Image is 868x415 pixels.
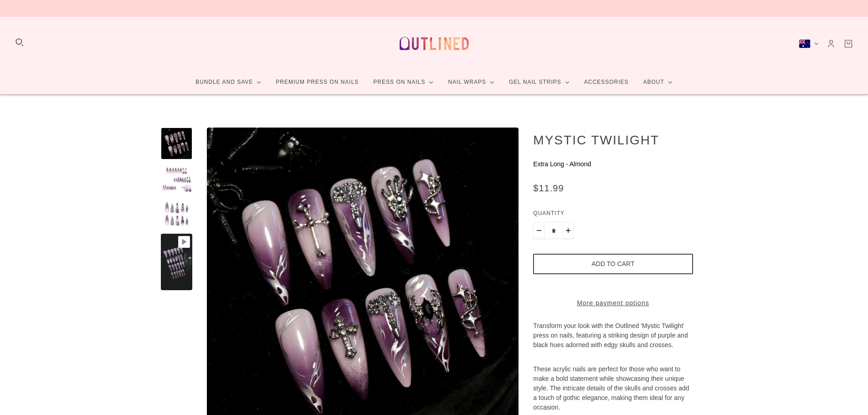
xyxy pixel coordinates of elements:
a: Accessories [577,70,636,94]
a: Gel Nail Strips [502,70,577,94]
a: Bundle and Save [188,70,268,94]
button: Add to cart [533,254,693,274]
label: Quantity [533,209,693,222]
a: About [636,70,679,94]
a: Press On Nails [366,70,441,94]
a: Account [826,39,836,49]
p: Transform your look with the Outlined 'Mystic Twilight' press on nails, featuring a striking desi... [533,321,693,364]
a: More payment options [533,298,693,308]
a: Cart [843,39,853,49]
button: Minus [533,222,545,239]
span: $11.99 [533,183,564,193]
button: Search [15,37,25,47]
a: Outlined [394,24,474,63]
button: Plus [562,222,574,239]
a: Nail Wraps [441,70,502,94]
a: Premium Press On Nails [268,70,366,94]
p: Extra Long - Almond [533,159,693,169]
h1: Mystic Twilight [533,132,693,148]
button: Australia [799,39,819,48]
